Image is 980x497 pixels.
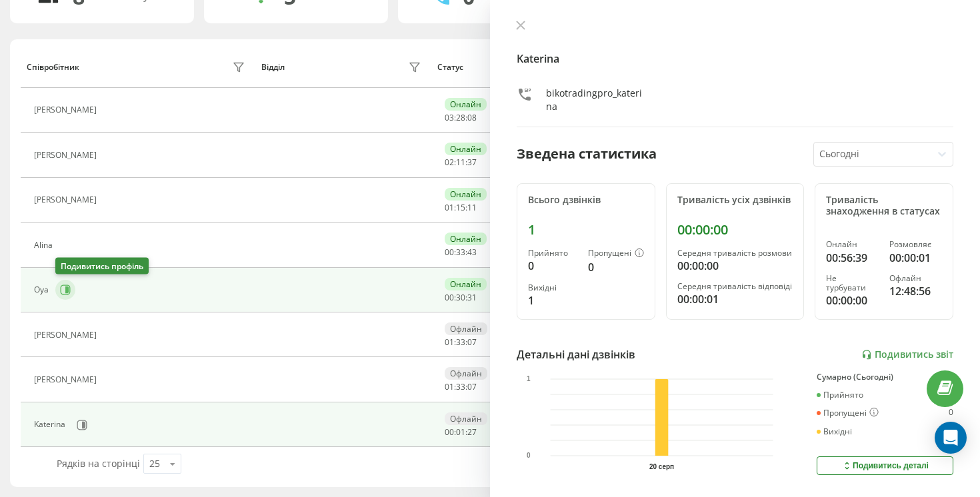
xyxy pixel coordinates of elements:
[456,426,465,438] span: 01
[445,233,487,245] div: Онлайн
[34,420,69,429] div: Katerina
[261,63,285,72] div: Відділ
[437,63,463,72] div: Статус
[889,250,942,266] div: 00:00:01
[677,222,793,238] div: 00:00:00
[57,457,140,470] span: Рядків на сторінці
[55,258,149,274] div: Подивитись профіль
[677,248,793,258] div: Середня тривалість розмови
[528,195,644,206] div: Всього дзвінків
[677,291,793,307] div: 00:00:01
[528,258,577,274] div: 0
[445,112,454,123] span: 03
[445,143,487,155] div: Онлайн
[445,157,454,168] span: 02
[34,330,100,340] div: [PERSON_NAME]
[456,336,465,348] span: 33
[467,112,477,123] span: 08
[528,222,644,238] div: 1
[527,452,531,460] text: 0
[826,292,879,308] div: 00:00:00
[445,203,477,213] div: : :
[34,241,56,250] div: Alina
[456,247,465,258] span: 33
[34,105,100,115] div: [PERSON_NAME]
[149,457,160,470] div: 25
[456,381,465,392] span: 33
[445,426,454,438] span: 00
[677,195,793,206] div: Тривалість усіх дзвінків
[546,87,645,113] div: bikotradingpro_katerina
[456,292,465,303] span: 30
[456,202,465,213] span: 15
[826,250,879,266] div: 00:56:39
[817,390,863,400] div: Прийнято
[588,259,644,275] div: 0
[445,202,454,213] span: 01
[445,278,487,290] div: Онлайн
[445,98,487,111] div: Онлайн
[445,293,477,302] div: : :
[467,247,477,258] span: 43
[467,381,477,392] span: 07
[935,422,967,454] div: Open Intercom Messenger
[889,240,942,249] div: Розмовляє
[528,248,577,258] div: Прийнято
[467,292,477,303] span: 31
[817,408,879,418] div: Пропущені
[826,195,942,217] div: Тривалість знаходження в статусах
[27,63,79,72] div: Співробітник
[34,151,100,160] div: [PERSON_NAME]
[445,188,487,201] div: Онлайн
[34,375,100,384] div: [PERSON_NAME]
[445,367,487,380] div: Офлайн
[649,463,674,470] text: 20 серп
[826,274,879,293] div: Не турбувати
[889,274,942,283] div: Офлайн
[826,240,879,249] div: Онлайн
[467,202,477,213] span: 11
[517,346,635,362] div: Детальні дані дзвінків
[445,412,487,425] div: Офлайн
[527,376,531,383] text: 1
[456,112,465,123] span: 28
[889,283,942,299] div: 12:48:56
[445,382,477,392] div: : :
[588,248,644,259] div: Пропущені
[517,51,953,67] h4: Katerina
[34,195,100,205] div: [PERSON_NAME]
[445,292,454,303] span: 00
[467,336,477,348] span: 07
[528,292,577,308] div: 1
[445,248,477,257] div: : :
[677,258,793,274] div: 00:00:00
[841,460,929,471] div: Подивитись деталі
[445,381,454,392] span: 01
[445,336,454,348] span: 01
[817,456,953,475] button: Подивитись деталі
[445,113,477,123] div: : :
[517,144,657,164] div: Зведена статистика
[445,428,477,437] div: : :
[445,322,487,335] div: Офлайн
[467,426,477,438] span: 27
[817,372,953,382] div: Сумарно (Сьогодні)
[445,247,454,258] span: 00
[467,157,477,168] span: 37
[677,282,793,291] div: Середня тривалість відповіді
[528,283,577,292] div: Вихідні
[34,285,52,294] div: Oya
[817,427,852,436] div: Вихідні
[861,349,953,360] a: Подивитись звіт
[456,157,465,168] span: 11
[445,158,477,167] div: : :
[949,408,953,418] div: 0
[445,338,477,347] div: : :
